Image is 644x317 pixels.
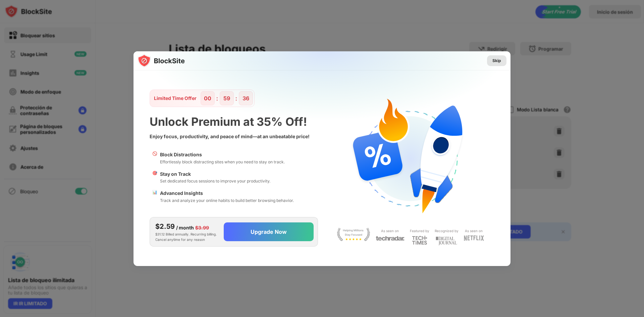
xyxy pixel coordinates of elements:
div: Featured by [410,228,429,234]
div: As seen on [465,228,483,234]
div: Recognized by [435,228,459,234]
img: light-techtimes.svg [412,235,427,245]
div: $3.99 [195,224,209,231]
img: light-techradar.svg [376,235,405,241]
div: Upgrade Now [251,228,287,235]
div: $2.59 [155,221,175,231]
img: light-digital-journal.svg [436,235,457,247]
div: Advanced Insights [160,190,294,197]
img: light-netflix.svg [464,235,484,241]
div: 📊 [152,190,157,204]
div: Skip [492,57,501,64]
img: light-stay-focus.svg [337,228,370,241]
div: / month [176,224,194,231]
img: gradient.svg [138,51,515,184]
div: Track and analyze your online habits to build better browsing behavior. [160,197,294,204]
div: $31.12 Billed annually. Recurring billing. Cancel anytime for any reason [155,221,218,242]
div: As seen on [381,228,399,234]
